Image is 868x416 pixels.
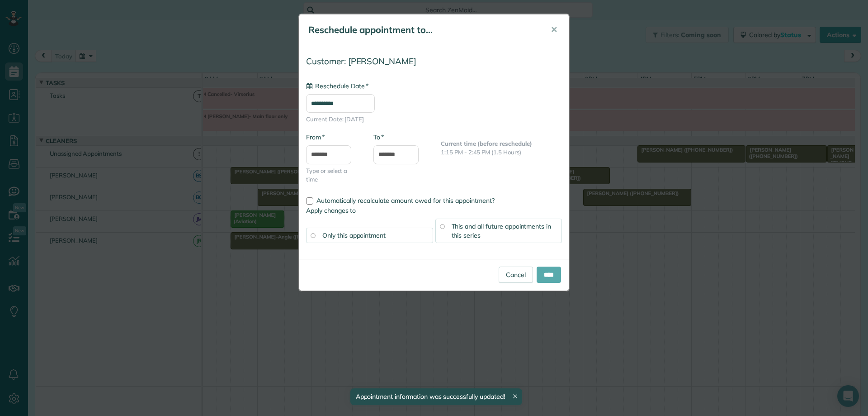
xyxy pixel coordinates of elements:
span: Automatically recalculate amount owed for this appointment? [316,196,495,205]
label: From [306,133,325,142]
label: Apply changes to [306,206,562,215]
span: Only this appointment [322,231,386,239]
label: Reschedule Date [306,81,368,91]
span: This and all future appointments in this series [452,222,552,239]
h4: Customer: [PERSON_NAME] [306,57,562,66]
input: Only this appointment [311,233,315,238]
span: ✕ [551,24,557,35]
b: Current time (before reschedule) [441,140,532,147]
h5: Reschedule appointment to... [308,24,538,36]
div: Appointment information was successfully updated! [350,388,522,405]
label: To [373,133,384,142]
span: Type or select a time [306,167,360,184]
p: 1:15 PM - 2:45 PM (1.5 Hours) [441,148,562,157]
a: Cancel [499,267,533,283]
input: This and all future appointments in this series [440,224,444,229]
span: Current Date: [DATE] [306,115,562,124]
